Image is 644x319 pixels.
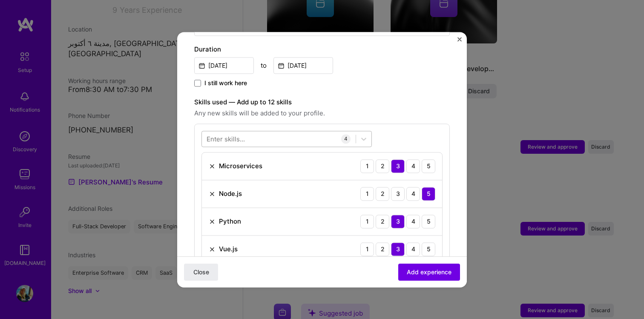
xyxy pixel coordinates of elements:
div: Vue.js [219,244,238,253]
img: Remove [209,190,216,197]
div: 4 [406,159,420,173]
button: Close [184,263,218,280]
label: Skills used — Add up to 12 skills [194,97,450,107]
div: 3 [391,187,405,201]
span: I still work here [204,79,247,87]
div: Microservices [219,161,262,170]
div: 4 [406,215,420,228]
div: 3 [391,215,405,228]
span: Any new skills will be added to your profile. [194,108,450,118]
div: Enter skills... [207,134,245,143]
label: Duration [194,44,450,55]
div: to [261,61,267,70]
div: 5 [422,215,435,228]
button: Close [457,37,462,46]
input: Date [194,57,254,74]
div: 2 [376,242,389,256]
img: Remove [209,246,216,253]
img: Remove [209,218,216,225]
div: 3 [391,242,405,256]
button: Add experience [398,263,460,280]
div: Python [219,217,241,226]
span: Close [193,267,209,276]
div: 4 [341,134,351,144]
div: 1 [360,187,374,201]
div: 5 [422,159,435,173]
div: 3 [391,159,405,173]
div: 1 [360,215,374,228]
div: Node.js [219,189,242,198]
input: Date [273,57,333,74]
span: Add experience [407,267,451,276]
div: 5 [422,187,435,201]
div: 2 [376,187,389,201]
div: 2 [376,215,389,228]
div: 1 [360,159,374,173]
div: 2 [376,159,389,173]
div: 1 [360,242,374,256]
div: 4 [406,242,420,256]
div: 4 [406,187,420,201]
img: Remove [209,163,216,170]
div: 5 [422,242,435,256]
